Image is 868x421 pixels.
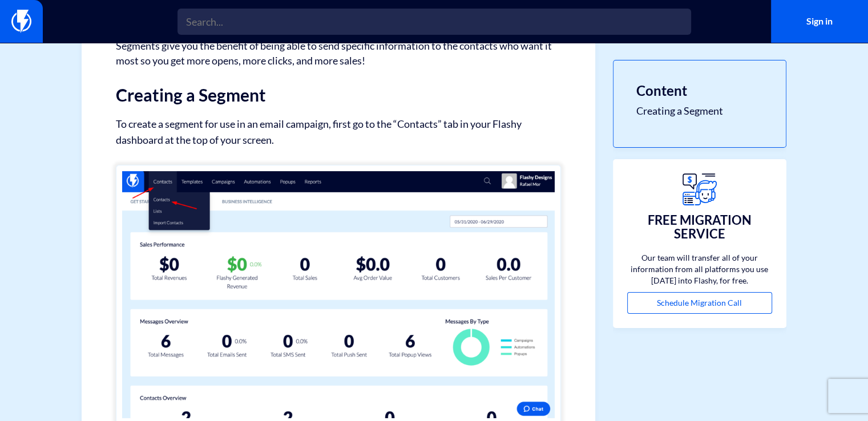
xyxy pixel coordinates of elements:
[627,213,772,241] h3: FREE MIGRATION SERVICE
[177,9,691,35] input: Search...
[636,83,763,98] h3: Content
[116,84,266,105] strong: Creating a Segment
[116,116,561,148] p: To create a segment for use in an email campaign, first go to the “Contacts” tab in your Flashy d...
[627,252,772,286] p: Our team will transfer all of your information from all platforms you use [DATE] into Flashy, for...
[116,39,561,68] p: Segments give you the benefit of being able to send specific information to the contacts who want...
[636,104,763,119] a: Creating a Segment
[627,292,772,314] a: Schedule Migration Call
